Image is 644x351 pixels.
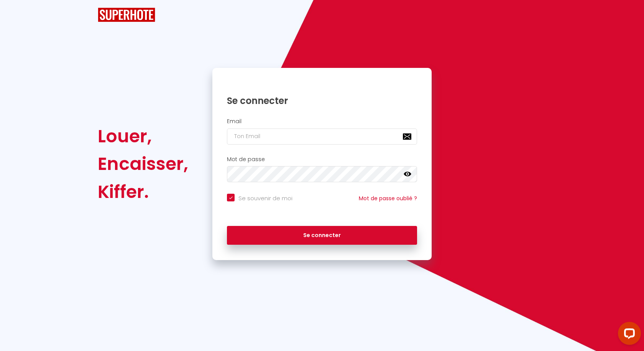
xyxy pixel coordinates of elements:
a: Mot de passe oublié ? [359,194,417,202]
div: Encaisser, [98,150,188,178]
div: Kiffer. [98,178,188,206]
input: Ton Email [227,129,417,145]
iframe: LiveChat chat widget [612,319,644,351]
div: Louer, [98,122,188,150]
img: SuperHote logo [98,8,155,22]
h1: Se connecter [227,95,417,107]
h2: Email [227,118,417,125]
h2: Mot de passe [227,156,417,163]
button: Se connecter [227,226,417,245]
